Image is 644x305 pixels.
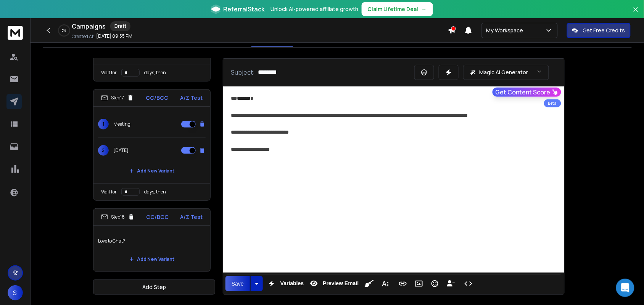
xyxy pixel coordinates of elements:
button: Get Free Credits [567,23,631,38]
span: 2 [98,145,109,156]
span: Variables [279,280,306,287]
p: CC/BCC [146,213,169,221]
div: Beta [544,99,561,107]
button: Add New Variant [123,163,180,179]
div: Step 18 [101,214,135,220]
p: A/Z Test [180,94,203,102]
button: Add Step [93,279,215,295]
button: Magic AI Generator [463,65,549,80]
p: CC/BCC [146,94,168,102]
button: Clean HTML [362,276,377,291]
span: ReferralStack [224,5,265,14]
button: S [8,285,23,300]
p: Wait for [101,189,117,195]
p: Meeting [113,121,130,127]
button: Claim Lifetime Deal→ [362,2,433,16]
div: Draft [110,21,130,31]
p: Magic AI Generator [480,69,528,76]
button: Get Content Score [493,88,561,97]
p: A/Z Test [180,213,203,221]
p: Get Free Credits [583,27,625,34]
p: My Workspace [486,27,526,34]
button: Emoticons [428,276,442,291]
button: Insert Image (Ctrl+P) [412,276,426,291]
li: Step17CC/BCCA/Z Test1Meeting2[DATE]Add New VariantWait fordays, then [93,89,211,201]
p: Unlock AI-powered affiliate growth [271,5,359,13]
button: Add New Variant [123,252,180,267]
span: Preview Email [321,280,360,287]
button: Insert Link (Ctrl+K) [396,276,410,291]
p: [DATE] [113,147,129,153]
button: Close banner [631,5,641,23]
button: Preview Email [307,276,360,291]
p: Subject: [231,68,255,77]
p: Created At: [72,34,95,40]
p: Wait for [101,70,117,76]
div: Step 17 [101,94,134,101]
button: Variables [264,276,306,291]
h1: Campaigns [72,22,106,31]
button: More Text [378,276,393,291]
p: days, then [144,70,166,76]
p: [DATE] 09:55 PM [96,33,132,39]
span: → [422,5,427,13]
li: Step18CC/BCCA/Z TestLove to Chat?Add New Variant [93,208,211,272]
button: Insert Unsubscribe Link [444,276,458,291]
p: days, then [144,189,166,195]
button: Save [225,276,250,291]
p: Love to Chat? [98,230,206,252]
div: Open Intercom Messenger [616,279,634,297]
button: Code View [461,276,476,291]
span: 1 [98,119,109,129]
p: 0 % [62,28,66,33]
